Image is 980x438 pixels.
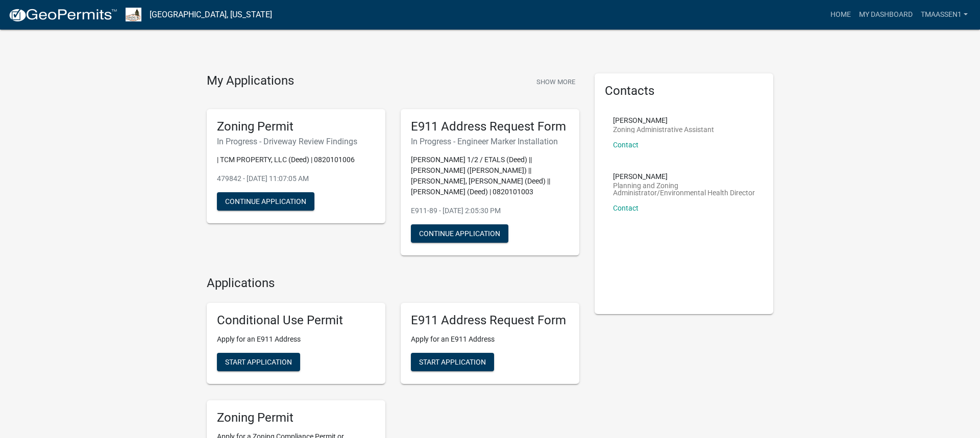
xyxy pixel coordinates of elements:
[411,137,569,146] h6: In Progress - Engineer Marker Installation
[150,6,272,23] a: [GEOGRAPHIC_DATA], [US_STATE]
[217,119,375,134] h5: Zoning Permit
[613,141,639,149] a: Contact
[826,5,855,24] a: Home
[605,84,763,98] h5: Contacts
[217,173,375,184] p: 479842 - [DATE] 11:07:05 AM
[917,5,972,24] a: TMaassen1
[411,205,569,216] p: E911-89 - [DATE] 2:05:30 PM
[411,334,569,345] p: Apply for an E911 Address
[411,119,569,134] h5: E911 Address Request Form
[411,353,494,371] button: Start Application
[411,154,569,197] p: [PERSON_NAME] 1/2 / ETALS (Deed) || [PERSON_NAME] ([PERSON_NAME]) || [PERSON_NAME], [PERSON_NAME]...
[411,224,508,243] button: Continue Application
[613,117,714,124] p: [PERSON_NAME]
[217,192,314,211] button: Continue Application
[207,73,294,89] h4: My Applications
[217,313,375,328] h5: Conditional Use Permit
[217,410,375,425] h5: Zoning Permit
[613,204,639,212] a: Contact
[532,73,579,90] button: Show More
[613,126,714,133] p: Zoning Administrative Assistant
[217,334,375,345] p: Apply for an E911 Address
[411,313,569,328] h5: E911 Address Request Form
[225,358,292,366] span: Start Application
[217,353,300,371] button: Start Application
[126,8,141,21] img: Sioux County, Iowa
[613,173,755,180] p: [PERSON_NAME]
[613,182,755,196] p: Planning and Zoning Administrator/Environmental Health Director
[419,358,486,366] span: Start Application
[207,276,579,291] h4: Applications
[855,5,917,24] a: My Dashboard
[217,137,375,146] h6: In Progress - Driveway Review Findings
[217,154,375,165] p: | TCM PROPERTY, LLC (Deed) | 0820101006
